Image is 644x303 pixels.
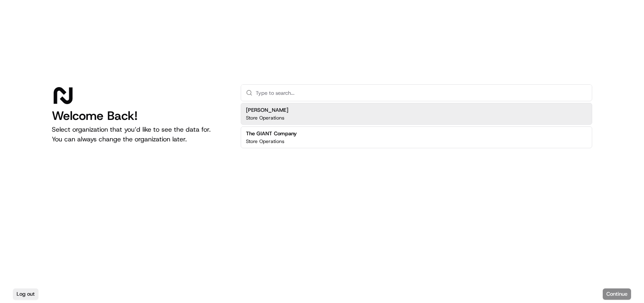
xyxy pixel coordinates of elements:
p: Store Operations [246,138,284,145]
h2: [PERSON_NAME] [246,107,288,114]
p: Select organization that you’d like to see the data for. You can always change the organization l... [52,125,228,144]
p: Store Operations [246,115,284,121]
h2: The GIANT Company [246,130,297,137]
input: Type to search... [256,85,587,101]
h1: Welcome Back! [52,109,228,123]
div: Suggestions [241,101,592,150]
button: Log out [13,288,38,300]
